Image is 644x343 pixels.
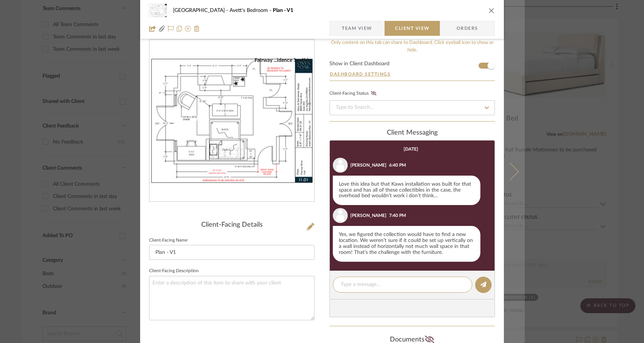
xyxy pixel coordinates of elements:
span: Team View [342,21,372,36]
input: Type to Search… [329,100,495,115]
img: user_avatar.png [333,158,348,173]
img: 2935baee-86e2-46ef-968e-76cb988db2e1_436x436.jpg [149,57,314,185]
div: client Messaging [329,129,495,137]
div: Client-Facing Details [149,221,315,229]
img: user_avatar.png [333,208,348,223]
div: [PERSON_NAME] [350,162,386,169]
span: Avett's Bedroom [230,8,273,13]
span: Plan - V1 [273,8,293,13]
span: Client View [395,21,429,36]
img: 2935baee-86e2-46ef-968e-76cb988db2e1_48x40.jpg [149,3,167,18]
label: Client-Facing Description [149,269,199,273]
div: 0 [149,57,314,185]
div: [DATE] [404,147,418,152]
div: Yes, we figured the collection would have to find a new location. We weren’t sure if it could be ... [333,226,480,262]
label: Client-Facing Name [149,239,187,242]
button: close [488,7,495,14]
button: Dashboard Settings [329,71,391,78]
div: Fairway ...idence 1.pdf [255,57,310,64]
span: [GEOGRAPHIC_DATA] [173,8,230,13]
div: 7:40 PM [389,212,406,219]
div: Love this idea but that Kaws installation was built for that space and has all of these collectib... [333,176,480,205]
div: Client-Facing Status [329,90,379,97]
div: Only content on this tab can share to Dashboard. Click eyeball icon to show or hide. [329,39,495,54]
div: 6:40 PM [389,162,406,169]
img: Remove from project [194,26,200,32]
span: Orders [448,21,486,36]
div: [PERSON_NAME] [350,212,386,219]
input: Enter Client-Facing Item Name [149,245,315,260]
